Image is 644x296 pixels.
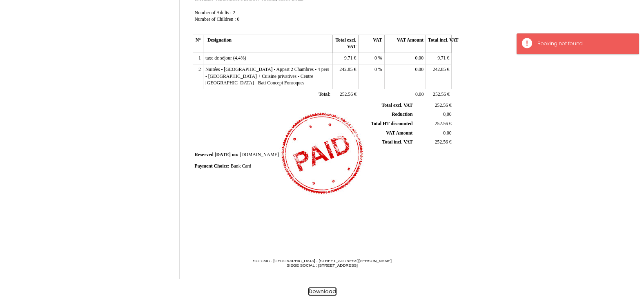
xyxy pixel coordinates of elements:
[195,163,230,169] span: Payment Choice:
[382,103,413,108] span: Total excl. VAT
[415,67,423,72] span: 0.00
[359,53,384,64] td: %
[240,152,279,157] span: [DOMAIN_NAME]
[332,64,358,89] td: €
[287,263,358,267] span: SIEGE SOCIAL : [STREET_ADDRESS]
[426,53,452,64] td: €
[371,121,412,126] span: Total HT discounted
[433,67,446,72] span: 242.85
[426,64,452,89] td: €
[344,55,352,61] span: 9.71
[340,92,353,97] span: 252.56
[426,89,452,100] td: €
[203,35,332,53] th: Designation
[193,35,203,53] th: N°
[231,163,251,169] span: Bank Card
[426,35,452,53] th: Total incl. VAT
[537,40,631,48] div: Booking not found
[205,55,246,61] span: taxe de séjour (4.4%)
[374,55,377,61] span: 0
[237,17,239,22] span: 0
[332,53,358,64] td: €
[253,258,392,263] span: SCI CMC - [GEOGRAPHIC_DATA] - [STREET_ADDRESS][PERSON_NAME]
[435,103,448,108] span: 252.56
[195,10,232,15] span: Number of Adults :
[232,152,238,157] span: on:
[193,53,203,64] td: 1
[414,101,453,110] td: €
[386,130,412,136] span: VAT Amount
[205,67,329,86] span: Nuitées - [GEOGRAPHIC_DATA] - Appart 2 Chambres - 4 pers - [GEOGRAPHIC_DATA] + Cuisine privatives...
[415,92,423,97] span: 0.00
[359,35,384,53] th: VAT
[443,130,451,136] span: 0.00
[359,64,384,89] td: %
[392,112,412,117] span: Reduction
[319,92,330,97] span: Total:
[433,92,446,97] span: 252.56
[339,67,352,72] span: 242.85
[437,55,446,61] span: 9.71
[435,139,448,145] span: 252.56
[233,10,235,15] span: 2
[435,121,448,126] span: 252.56
[415,55,423,61] span: 0.00
[193,64,203,89] td: 2
[332,89,358,100] td: €
[195,152,214,157] span: Reserved
[374,67,377,72] span: 0
[382,139,413,145] span: Total incl. VAT
[384,35,426,53] th: VAT Amount
[215,152,231,157] span: [DATE]
[195,17,236,22] span: Number of Children :
[308,287,336,296] button: Download
[414,138,453,147] td: €
[414,119,453,129] td: €
[332,35,358,53] th: Total excl. VAT
[443,112,451,117] span: 0,00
